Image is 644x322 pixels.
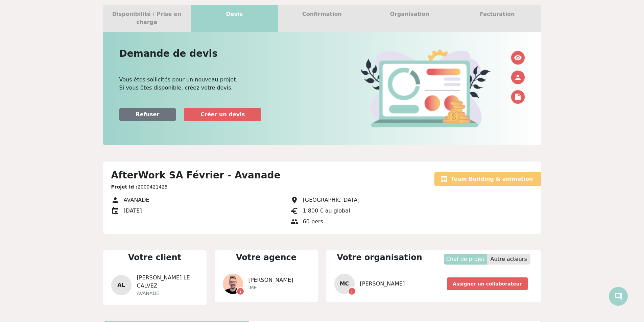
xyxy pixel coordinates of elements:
[303,197,360,203] span: [GEOGRAPHIC_DATA]
[511,70,525,84] a: Assigner un collègue
[514,93,522,101] span: insert_drive_file
[128,253,181,262] strong: Votre client
[111,207,119,215] span: event
[334,274,355,294] p: MC
[303,218,325,225] span: 60 pers.
[514,73,522,81] span: person
[348,287,356,295] span: info
[111,196,119,204] span: person
[453,5,541,32] div: Facturation
[511,51,525,65] a: Cahier des charges
[303,207,350,214] span: 1 800 € au global
[111,275,132,295] p: AL
[119,76,318,92] p: Vous êtes sollicités pour un nouveau projet. Si vous êtes disponible, créez votre devis.
[248,276,293,284] span: [PERSON_NAME]
[278,5,366,32] div: Confirmation
[236,253,296,262] strong: Votre agence
[136,111,160,118] b: Refuser
[290,196,299,204] span: place
[119,48,218,59] strong: Demande de devis
[111,170,281,181] strong: AfterWork SA Février - Avanade
[337,253,422,262] strong: Votre organisation
[440,175,448,183] span: list_alt
[451,176,533,182] strong: Team Building & animation
[453,281,522,287] b: Assigner un collaborateur
[111,183,533,191] p: 2000421425
[514,54,522,62] span: visibility
[223,274,243,294] img: 129741-1.png
[236,287,244,295] span: info
[487,254,530,265] p: Autre acteurs
[290,207,299,215] span: euro
[124,197,149,203] span: AVANADE
[447,277,527,290] button: Assigner un collaborateur
[360,280,405,288] span: [PERSON_NAME]
[103,5,191,32] div: Disponibilité / Prise en charge
[137,274,207,290] span: [PERSON_NAME] LE CALVEZ
[248,284,293,291] span: IME
[511,90,525,104] a: Accéder aux documents
[191,5,278,32] div: Devis
[111,184,138,190] strong: Projet Id :
[444,254,487,265] p: Chef de projet
[361,49,491,127] img: chiffreaffaire.png
[290,218,299,226] span: group
[124,207,142,214] span: [DATE]
[200,111,245,118] b: Créer un devis
[366,5,453,32] div: Organisation
[137,290,207,297] span: AVANADE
